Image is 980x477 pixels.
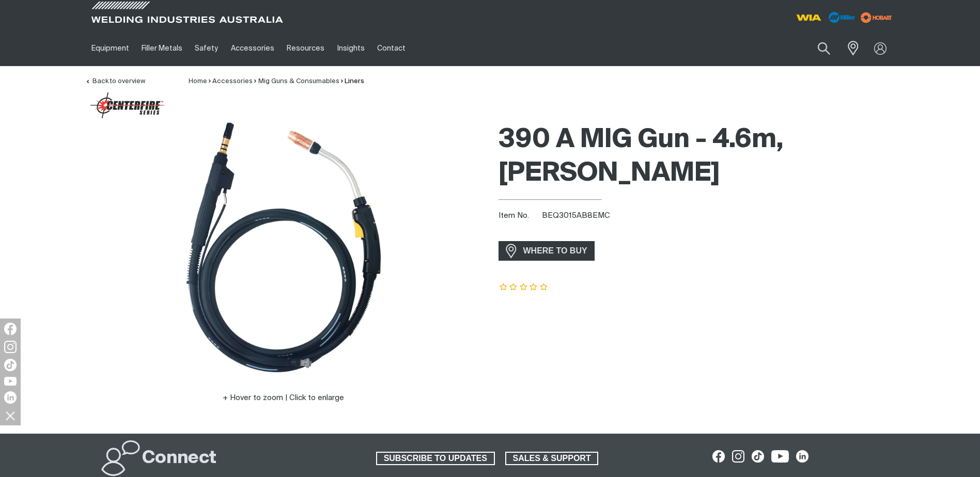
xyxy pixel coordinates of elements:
[499,284,549,291] span: Rating: {0}
[4,323,17,335] img: Facebook
[371,30,412,66] a: Contact
[331,30,370,66] a: Insights
[517,243,594,259] span: WHERE TO BUY
[4,377,17,386] img: YouTube
[377,452,494,465] span: SUBSCRIBE TO UPDATES
[345,78,364,85] a: Liners
[225,30,281,66] a: Accessories
[806,36,842,60] button: Search products
[499,241,595,260] a: WHERE TO BUY
[793,36,841,60] input: Product name or item number...
[189,76,364,87] nav: Breadcrumb
[4,391,17,404] img: LinkedIn
[135,30,189,66] a: Filler Metals
[258,78,339,85] a: Mig Guns & Consumables
[281,30,331,66] a: Resources
[85,30,135,66] a: Equipment
[499,210,540,222] span: Item No.
[858,10,895,25] img: miller
[542,212,610,219] span: BEQ3015AB8EMC
[142,447,216,470] h2: Connect
[216,392,350,404] button: Hover to zoom | Click to enlarge
[189,30,224,66] a: Safety
[85,78,145,85] a: Back to overview of Liners
[505,452,599,465] a: SALES & SUPPORT
[85,30,693,66] nav: Main
[2,407,19,424] img: hide socials
[376,452,495,465] a: SUBSCRIBE TO UPDATES
[189,78,207,85] a: Home
[499,123,895,190] h1: 390 A MIG Gun - 4.6m, [PERSON_NAME]
[154,118,413,376] img: 390 A MIG Gun - 4.6m, Miller
[4,341,17,353] img: Instagram
[212,78,253,85] a: Accessories
[4,359,17,371] img: TikTok
[506,452,598,465] span: SALES & SUPPORT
